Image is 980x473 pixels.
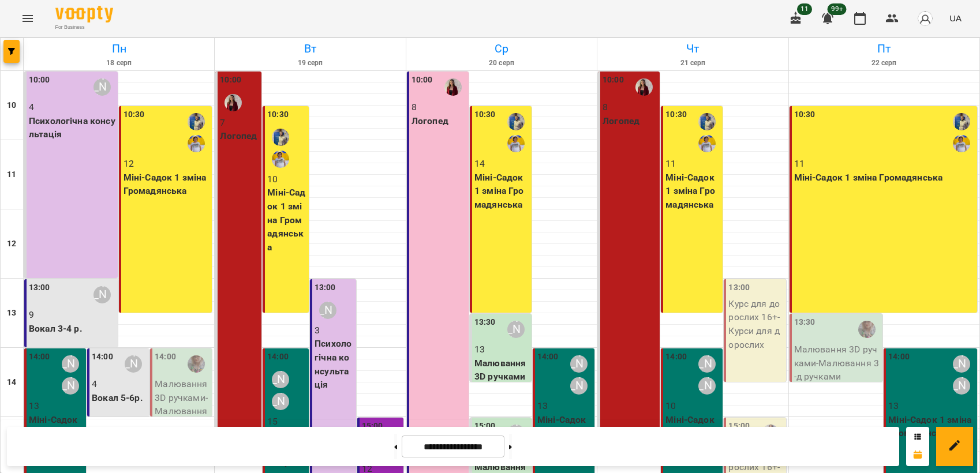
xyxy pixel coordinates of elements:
[507,113,525,130] img: Фефелова Людмила Іванівна
[272,393,289,410] div: Мичка Наталія Ярославівна
[7,307,16,320] h6: 13
[93,286,111,303] div: Масич Римма Юріївна
[267,415,306,429] p: 15
[62,355,79,373] div: Кузьменко Лариса Георгіївна
[25,58,212,69] h6: 18 серп
[7,168,16,181] h6: 11
[188,135,205,152] img: Яковенко Лариса Миколаївна
[267,108,289,121] label: 10:30
[272,371,289,388] div: Кузьменко Лариса Георгіївна
[794,157,975,171] p: 11
[412,114,466,128] p: Логопед
[945,7,966,29] button: UA
[698,355,716,373] div: Кузьменко Лариса Георгіївна
[220,116,259,130] p: 7
[949,12,962,24] span: UA
[55,6,113,22] img: Voopty Logo
[794,343,881,384] p: Малювання 3D ручками - Малювання 3-д ручками
[728,297,783,351] p: Курс для дорослих 16+ - Курси для дорослих
[507,135,525,152] img: Яковенко Лариса Миколаївна
[124,108,145,121] label: 10:30
[603,114,657,128] p: Логопед
[7,376,16,389] h6: 14
[888,351,910,363] label: 14:00
[272,151,289,168] img: Яковенко Лариса Миколаївна
[7,99,16,112] h6: 10
[953,355,970,373] div: Кузьменко Лариса Георгіївна
[188,355,205,373] div: Літвінова Катерина
[29,351,50,363] label: 14:00
[315,337,354,391] p: Психологічна консультація
[665,413,720,454] p: Міні-Садок 1 зміна Громадянська
[791,40,978,58] h6: Пт
[603,74,624,87] label: 10:00
[444,78,462,96] img: Єременко Ірина Олександрівна
[537,399,592,413] p: 13
[698,113,716,130] img: Фефелова Людмила Іванівна
[507,321,525,338] div: Юля Стеценко
[797,3,812,15] span: 11
[537,351,559,363] label: 14:00
[474,343,529,356] p: 13
[412,100,466,114] p: 8
[92,391,147,405] p: Вокал 5-6р.
[92,377,147,391] p: 4
[698,135,716,152] div: Яковенко Лариса Миколаївна
[29,322,115,336] p: Вокал 3-4 р.
[62,377,79,395] div: Мичка Наталія Ярославівна
[665,157,720,171] p: 11
[225,94,242,111] img: Єременко Ірина Олександрівна
[216,40,403,58] h6: Вт
[125,355,142,373] div: Масич Римма Юріївна
[665,399,720,413] p: 10
[155,351,176,363] label: 14:00
[25,40,212,58] h6: Пн
[14,5,42,32] button: Menu
[55,24,113,31] span: For Business
[412,74,433,87] label: 10:00
[220,129,259,143] p: Логопед
[665,351,687,363] label: 14:00
[124,157,210,171] p: 12
[155,377,210,431] p: Малювання 3D ручками - Малювання 3-д ручками
[794,108,816,121] label: 10:30
[665,171,720,212] p: Міні-Садок 1 зміна Громадянська
[408,40,595,58] h6: Ср
[7,238,16,250] h6: 12
[599,40,786,58] h6: Чт
[794,316,816,329] label: 13:30
[953,135,970,152] img: Яковенко Лариса Миколаївна
[828,3,847,15] span: 99+
[272,129,289,146] img: Фефелова Людмила Іванівна
[599,58,786,69] h6: 21 серп
[319,302,336,319] div: Мичка Наталія Ярославівна
[29,74,50,87] label: 10:00
[570,355,588,373] div: Кузьменко Лариса Георгіївна
[635,78,653,96] img: Єременко Ірина Олександрівна
[29,114,115,141] p: Психологічна консультація
[953,113,970,130] img: Фефелова Людмила Іванівна
[665,108,687,121] label: 10:30
[92,351,113,363] label: 14:00
[408,58,595,69] h6: 20 серп
[888,399,975,413] p: 13
[474,356,529,384] p: Малювання 3D ручками
[474,171,529,212] p: Міні-Садок 1 зміна Громадянська
[29,308,115,322] p: 9
[93,78,111,96] div: Мичка Наталія Ярославівна
[267,351,289,363] label: 14:00
[216,58,403,69] h6: 19 серп
[858,321,876,338] img: Літвінова Катерина
[953,377,970,395] div: Мичка Наталія Ярославівна
[188,113,205,130] div: Фефелова Людмила Іванівна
